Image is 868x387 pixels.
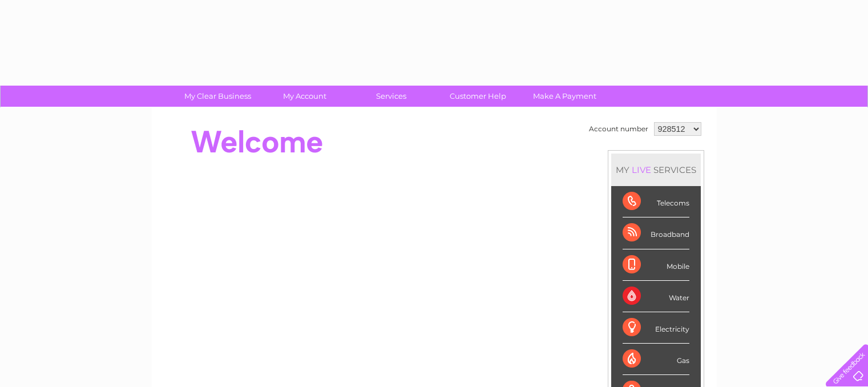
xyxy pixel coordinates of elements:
a: My Clear Business [171,86,265,107]
div: LIVE [629,164,653,175]
div: Broadband [623,217,689,249]
a: Make A Payment [518,86,612,107]
a: Customer Help [431,86,525,107]
div: Water [623,281,689,312]
td: Account number [586,119,651,139]
div: MY SERVICES [611,154,701,186]
div: Mobile [623,249,689,281]
div: Telecoms [623,186,689,217]
div: Gas [623,344,689,375]
a: Services [344,86,438,107]
div: Electricity [623,312,689,344]
a: My Account [257,86,352,107]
